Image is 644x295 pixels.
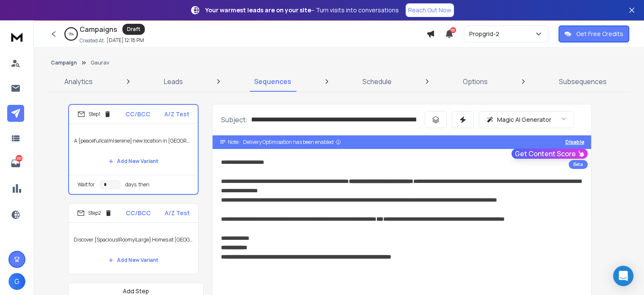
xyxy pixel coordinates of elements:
[59,71,98,92] a: Analytics
[77,110,111,118] div: Step 1
[164,110,189,118] p: A/Z Test
[228,139,240,146] span: Note:
[68,104,199,195] li: Step1CC/BCCA/Z TestA {peaceful|calm|serene} new location in [GEOGRAPHIC_DATA], {{firstName}} jiAd...
[408,6,451,14] p: Reach Out Now
[125,181,149,188] p: days, then
[107,37,144,44] p: [DATE] 12:18 PM
[469,30,503,38] p: Propgrid-2
[51,59,77,66] button: Campaign
[576,30,623,38] p: Get Free Credits
[205,6,399,14] p: – Turn visits into conversations
[7,155,24,172] a: 292
[559,76,607,87] p: Subsequences
[362,76,392,87] p: Schedule
[164,76,183,87] p: Leads
[126,209,151,217] p: CC/BCC
[74,228,193,252] p: Discover {Spacious|Roomy|Large} Homes at [GEOGRAPHIC_DATA], Hinjewadi {{firstName}} Ji
[221,115,248,125] p: Subject:
[254,76,291,87] p: Sequences
[91,59,109,66] p: Gaurav
[16,155,22,162] p: 292
[569,160,588,169] div: Beta
[406,3,454,17] a: Reach Out Now
[558,25,629,42] button: Get Free Credits
[68,203,199,274] li: Step2CC/BCCA/Z TestDiscover {Spacious|Roomy|Large} Homes at [GEOGRAPHIC_DATA], Hinjewadi {{firstN...
[205,6,311,14] strong: Your warmest leads are on your site
[458,71,493,92] a: Options
[479,111,574,128] button: Magic AI Generator
[80,37,105,44] p: Created At:
[122,24,145,35] div: Draft
[125,110,150,118] p: CC/BCC
[357,71,397,92] a: Schedule
[69,31,74,37] p: 0 %
[77,209,112,217] div: Step 2
[74,129,193,153] p: A {peaceful|calm|serene} new location in [GEOGRAPHIC_DATA], {{firstName}} ji
[8,29,25,45] img: logo
[463,76,488,87] p: Options
[243,139,341,146] div: Delivery Optimisation has been enabled
[613,266,633,286] div: Open Intercom Messenger
[8,273,25,290] button: G
[565,139,584,146] button: Disable
[159,71,188,92] a: Leads
[450,27,456,33] span: 50
[511,149,588,159] button: Get Content Score
[165,209,190,217] p: A/Z Test
[249,71,296,92] a: Sequences
[102,153,165,170] button: Add New Variant
[497,115,551,124] p: Magic AI Generator
[77,181,95,188] p: Wait for
[80,24,117,34] h1: Campaigns
[102,252,165,269] button: Add New Variant
[554,71,612,92] a: Subsequences
[64,76,93,87] p: Analytics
